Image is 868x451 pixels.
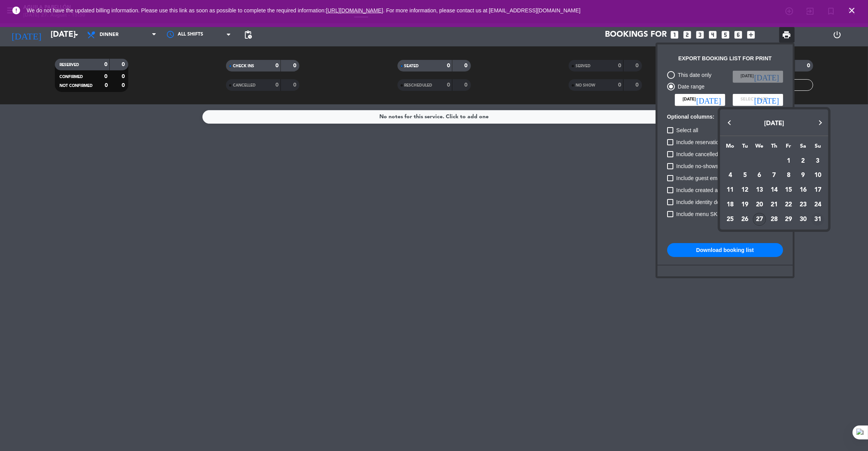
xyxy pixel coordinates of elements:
td: August 13, 2025 [752,183,767,197]
th: Friday [781,142,796,154]
div: 28 [768,213,781,226]
td: August 1, 2025 [781,154,796,168]
div: 31 [811,213,824,226]
div: 2 [797,155,810,168]
td: August 29, 2025 [781,212,796,227]
div: 24 [811,198,824,211]
td: August 8, 2025 [781,168,796,183]
div: 20 [753,198,766,211]
div: 7 [768,169,781,182]
td: August 21, 2025 [767,197,781,212]
th: Thursday [767,142,781,154]
div: 12 [738,184,751,197]
div: 10 [811,169,824,182]
button: Next month [813,115,828,131]
td: August 12, 2025 [737,183,752,197]
td: August 14, 2025 [767,183,781,197]
div: 6 [753,169,766,182]
td: August 5, 2025 [737,168,752,183]
div: 29 [782,213,795,226]
button: Previous month [722,115,737,131]
td: August 6, 2025 [752,168,767,183]
div: 22 [782,198,795,211]
th: Tuesday [737,142,752,154]
td: August 23, 2025 [796,197,810,212]
div: 16 [797,184,810,197]
td: August 11, 2025 [723,183,738,197]
div: 23 [797,198,810,211]
td: AUG [723,154,781,168]
th: Monday [723,142,738,154]
div: 17 [811,184,824,197]
td: August 25, 2025 [723,212,738,227]
div: 3 [811,155,824,168]
td: August 28, 2025 [767,212,781,227]
div: 11 [724,184,737,197]
div: 25 [724,213,737,226]
div: 5 [738,169,751,182]
div: 21 [768,198,781,211]
div: 8 [782,169,795,182]
td: August 18, 2025 [723,197,738,212]
td: August 16, 2025 [796,183,810,197]
td: August 9, 2025 [796,168,810,183]
button: Choose month and year [722,117,826,131]
div: 9 [797,169,810,182]
td: August 10, 2025 [810,168,825,183]
td: August 4, 2025 [723,168,738,183]
td: August 20, 2025 [752,197,767,212]
div: 14 [768,184,781,197]
td: August 15, 2025 [781,183,796,197]
td: August 30, 2025 [796,212,810,227]
div: 18 [724,198,737,211]
span: [DATE] [764,121,784,127]
th: Wednesday [752,142,767,154]
th: Saturday [796,142,810,154]
td: August 27, 2025 [752,212,767,227]
td: August 31, 2025 [810,212,825,227]
th: Sunday [810,142,825,154]
div: 15 [782,184,795,197]
td: August 2, 2025 [796,154,810,168]
div: 13 [753,184,766,197]
div: 4 [724,169,737,182]
div: 1 [782,155,795,168]
div: 19 [738,198,751,211]
div: 26 [738,213,751,226]
td: August 17, 2025 [810,183,825,197]
td: August 7, 2025 [767,168,781,183]
td: August 24, 2025 [810,197,825,212]
td: August 22, 2025 [781,197,796,212]
td: August 3, 2025 [810,154,825,168]
td: August 26, 2025 [737,212,752,227]
td: August 19, 2025 [737,197,752,212]
div: 30 [797,213,810,226]
div: 27 [753,213,766,226]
